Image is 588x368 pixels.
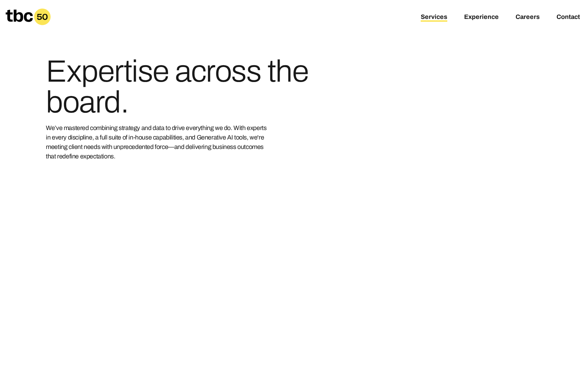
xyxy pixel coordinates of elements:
a: Contact [556,13,580,22]
a: Homepage [6,8,51,25]
a: Experience [464,13,499,22]
a: Careers [516,13,540,22]
h1: Expertise across the board. [46,56,315,118]
a: Services [421,13,447,22]
p: We’ve mastered combining strategy and data to drive everything we do. With experts in every disci... [46,123,270,161]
